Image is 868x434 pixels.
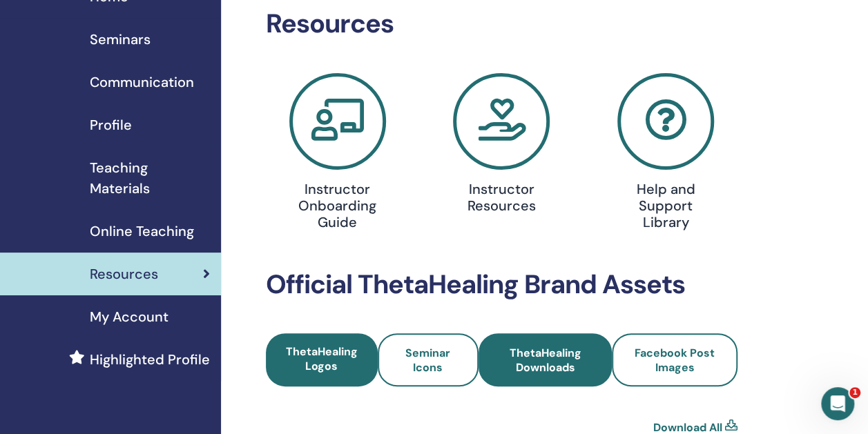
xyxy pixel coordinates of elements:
a: ThetaHealing Downloads [479,333,613,386]
span: Seminars [90,29,151,50]
span: My Account [90,306,168,327]
span: Online Teaching [90,221,194,241]
h4: Instructor Resources [450,181,554,214]
span: Highlighted Profile [90,349,210,370]
a: Instructor Resources [428,73,576,219]
span: Facebook Post Images [635,346,715,375]
span: 1 [849,387,860,398]
span: ThetaHealing Logos [286,344,358,373]
h4: Help and Support Library [614,181,717,230]
a: ThetaHealing Logos [266,333,378,386]
iframe: Intercom live chat [821,387,854,420]
span: Communication [90,72,194,92]
span: Profile [90,115,132,135]
span: Resources [90,264,158,284]
h2: Resources [266,8,737,40]
a: Help and Support Library [592,73,740,236]
span: Seminar Icons [405,346,450,375]
span: ThetaHealing Downloads [497,346,594,375]
a: Seminar Icons [378,333,479,386]
a: Instructor Onboarding Guide [264,73,412,236]
h4: Instructor Onboarding Guide [286,181,389,230]
span: Teaching Materials [90,157,210,199]
h2: Official ThetaHealing Brand Assets [266,269,737,301]
a: Facebook Post Images [612,333,737,386]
